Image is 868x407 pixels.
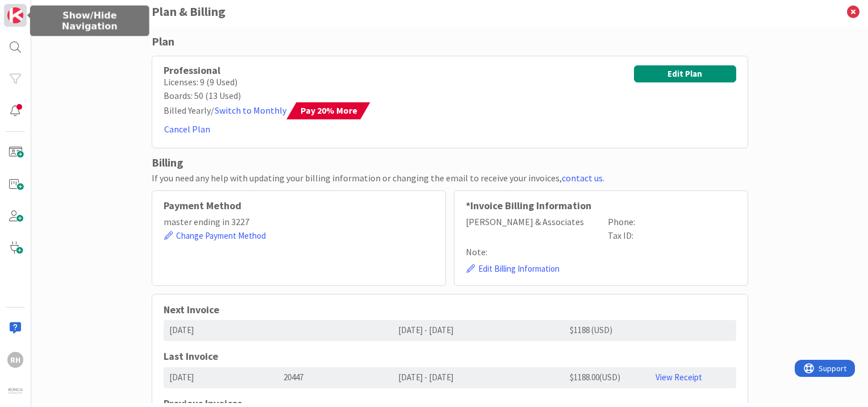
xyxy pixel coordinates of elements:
[466,200,736,211] h2: *Invoice Billing Information
[164,350,736,363] h5: Last Invoice
[564,320,650,341] div: $1188 (USD)
[564,367,650,388] div: $ 1188.00 ( USD )
[300,102,357,118] span: Pay 20% More
[152,33,748,50] div: Plan
[164,215,434,229] p: master ending in 3227
[656,372,702,383] a: View Receipt
[7,352,23,368] div: RH
[24,2,52,15] span: Support
[35,10,145,32] h5: Show/Hide Navigation
[164,320,278,341] div: [DATE]
[562,172,603,184] a: contact us
[608,229,736,242] p: Tax ID:
[7,384,23,400] img: avatar
[466,215,594,229] p: [PERSON_NAME] & Associates
[152,171,748,185] div: If you need any help with updating your billing information or changing the email to receive your...
[164,89,365,102] div: Boards: 50 (13 Used)
[466,262,560,276] button: Edit Billing Information
[152,154,748,171] div: Billing
[164,304,736,316] h5: Next Invoice
[164,122,211,136] button: Cancel Plan
[634,65,736,82] button: Edit Plan
[278,367,393,388] div: 20447
[214,103,287,118] button: Switch to Monthly
[164,200,434,211] h2: Payment Method
[393,320,564,341] div: [DATE] - [DATE]
[466,245,736,259] p: Note:
[164,367,278,388] div: [DATE]
[164,102,365,119] div: Billed Yearly /
[7,7,23,23] img: Visit kanbanzone.com
[608,215,736,229] p: Phone:
[164,65,365,75] div: Professional
[164,75,365,89] div: Licenses: 9 (9 Used)
[164,229,266,243] button: Change Payment Method
[393,367,564,388] div: [DATE] - [DATE]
